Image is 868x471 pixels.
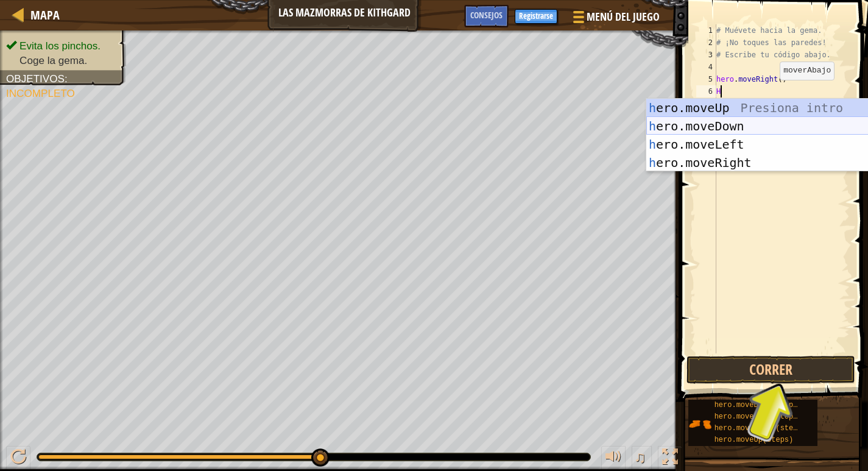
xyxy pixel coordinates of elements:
span: Objetivos [6,73,65,85]
div: 5 [696,73,716,85]
div: 6 [696,85,716,97]
span: ♫ [634,448,646,466]
span: Evita los pinchos. [19,40,101,52]
div: 2 [696,37,716,49]
span: hero.moveDown(steps) [715,401,802,409]
button: Registrarse [515,9,557,24]
span: Coge la gema. [19,55,87,66]
li: Coge la gema. [6,54,117,68]
button: ♫ [632,446,652,471]
li: Evita los pinchos. [6,39,117,54]
button: Correr [686,356,855,384]
span: Mapa [30,7,60,23]
div: 4 [696,61,716,73]
img: portrait.png [688,413,711,436]
span: : [65,73,68,85]
button: Ctrl + P: Pause [6,446,30,471]
span: hero.moveRight(steps) [715,424,806,433]
span: hero.moveLeft(steps) [715,413,802,421]
span: hero.moveUp(steps) [715,436,794,444]
span: Incompleto [6,88,75,99]
div: 7 [696,97,716,110]
a: Mapa [24,7,60,23]
button: Menú del Juego [563,5,667,34]
span: Menú del Juego [587,9,660,25]
code: moverAbajo [783,66,831,75]
button: Alterna pantalla completa. [658,446,682,471]
div: 1 [696,24,716,37]
button: Ajustar volúmen [601,446,626,471]
span: Consejos [470,9,503,21]
div: 3 [696,49,716,61]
